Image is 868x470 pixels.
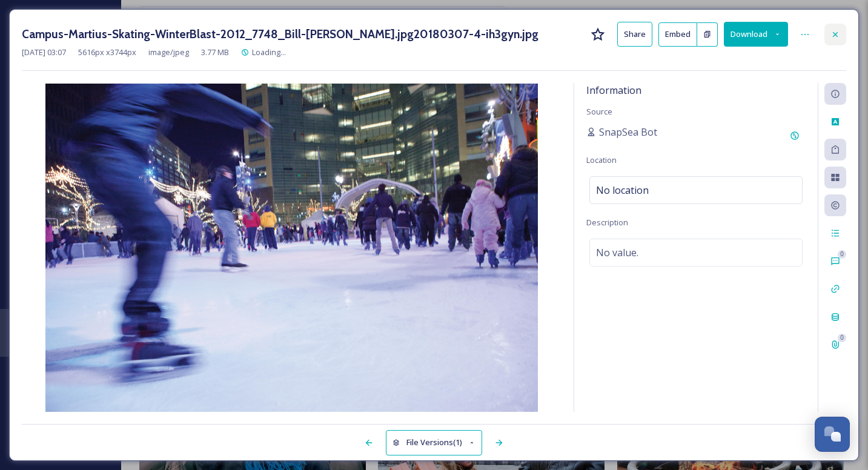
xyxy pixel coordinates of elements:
span: Location [586,154,617,165]
span: [DATE] 03:07 [22,47,66,58]
img: Campus-Martius-Skating-WinterBlast-2012_7748_Bill-Bowen.jpg20180307-4-ih3gyn.jpg [22,84,562,412]
button: Open Chat [815,417,850,452]
button: Share [617,22,652,47]
h3: Campus-Martius-Skating-WinterBlast-2012_7748_Bill-[PERSON_NAME].jpg20180307-4-ih3gyn.jpg [22,25,538,43]
span: No location [596,183,649,197]
span: SnapSea Bot [599,125,657,139]
button: File Versions(1) [386,430,483,455]
span: No value. [596,245,638,260]
span: Source [586,106,612,117]
span: Description [586,217,628,228]
span: 3.77 MB [201,47,229,58]
span: Loading... [252,47,286,58]
div: 0 [838,250,846,259]
div: 0 [838,334,846,342]
span: image/jpeg [148,47,189,58]
button: Embed [658,22,697,47]
span: Information [586,84,641,97]
button: Download [724,22,788,47]
span: 5616 px x 3744 px [78,47,136,58]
